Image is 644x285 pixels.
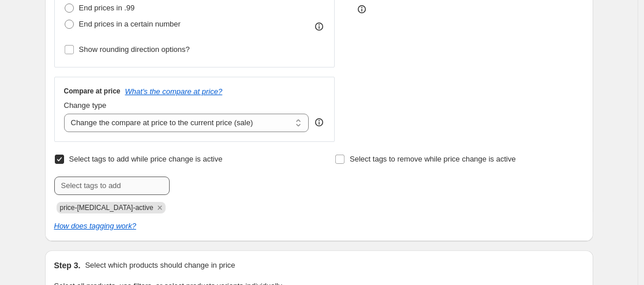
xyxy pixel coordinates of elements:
[54,222,136,230] a: How does tagging work?
[79,3,135,12] span: End prices in .99
[125,87,223,96] button: What's the compare at price?
[64,87,121,96] h3: Compare at price
[85,260,235,271] p: Select which products should change in price
[60,204,153,212] span: price-change-job-active
[79,20,181,28] span: End prices in a certain number
[350,155,516,163] span: Select tags to remove while price change is active
[79,45,190,54] span: Show rounding direction options?
[313,117,325,128] div: help
[155,202,165,213] button: Remove price-change-job-active
[69,155,223,163] span: Select tags to add while price change is active
[54,177,170,195] input: Select tags to add
[64,101,107,110] span: Change type
[54,260,81,271] h2: Step 3.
